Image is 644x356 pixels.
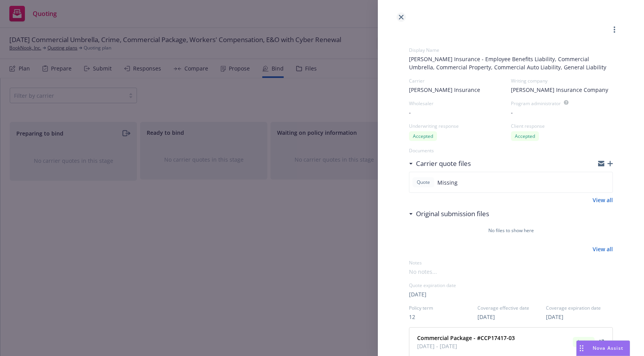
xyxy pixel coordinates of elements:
span: [PERSON_NAME] Insurance [409,86,480,94]
span: Nova Assist [593,345,623,351]
div: Client response [511,123,613,129]
div: Display Name [409,47,613,53]
span: - [511,108,513,116]
div: Carrier quote files [409,159,471,169]
div: Wholesaler [409,100,511,107]
span: [DATE] - [DATE] [417,342,515,350]
h3: Carrier quote files [416,159,471,169]
div: Carrier [409,78,511,84]
div: Drag to move [577,341,586,356]
span: Active [576,338,591,345]
span: Missing [437,178,458,187]
button: Nova Assist [576,340,630,356]
span: Policy term [409,305,476,311]
span: - [409,108,411,116]
span: [PERSON_NAME] Insurance - Employee Benefits Liability, Commercial Umbrella, Commercial Property, ... [409,55,613,71]
a: close [397,12,406,22]
a: View all [593,245,613,253]
a: View Policy [597,337,606,347]
span: Coverage expiration date [546,305,613,311]
span: [DATE] [409,290,426,298]
strong: Commercial Package - #CCP17417-03 [417,334,515,342]
div: Underwriting response [409,123,511,129]
span: Quote [416,179,431,186]
div: Accepted [511,131,539,141]
span: No files to show here [488,227,534,234]
h3: Original submission files [416,209,489,219]
div: Quote expiration date [409,282,613,289]
div: Notes [409,259,613,266]
div: Program administrator [511,100,561,107]
a: View all [593,196,613,204]
span: Coverage effective date [477,305,544,311]
div: Original submission files [409,209,489,219]
div: Writing company [511,78,613,84]
div: Documents [409,147,613,154]
span: [PERSON_NAME] Insurance Company [511,86,608,94]
a: more [610,25,619,34]
div: Accepted [409,131,437,141]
